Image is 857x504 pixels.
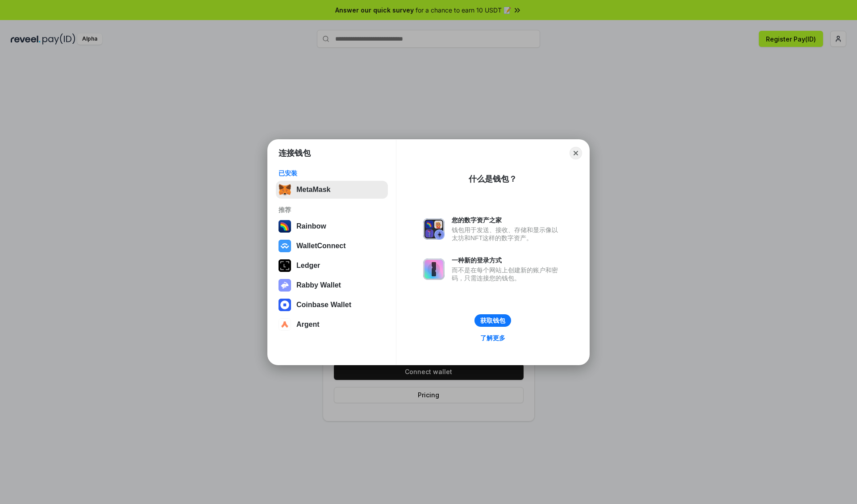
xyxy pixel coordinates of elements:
[296,281,341,289] div: Rabby Wallet
[279,240,291,252] img: svg+xml,%3Csvg%20width%3D%2228%22%20height%3D%2228%22%20viewBox%3D%220%200%2028%2028%22%20fill%3D...
[296,321,320,329] div: Argent
[452,216,562,224] div: 您的数字资产之家
[296,242,346,250] div: WalletConnect
[276,237,388,255] button: WalletConnect
[276,217,388,235] button: Rainbow
[423,218,445,240] img: svg+xml,%3Csvg%20xmlns%3D%22http%3A%2F%2Fwww.w3.org%2F2000%2Fsvg%22%20fill%3D%22none%22%20viewBox...
[480,317,505,325] div: 获取钱包
[475,332,511,344] a: 了解更多
[279,206,385,214] div: 推荐
[474,314,511,327] button: 获取钱包
[296,186,330,194] div: MetaMask
[276,316,388,333] button: Argent
[279,299,291,311] img: svg+xml,%3Csvg%20width%3D%2228%22%20height%3D%2228%22%20viewBox%3D%220%200%2028%2028%22%20fill%3D...
[452,266,562,282] div: 而不是在每个网站上创建新的账户和密码，只需连接您的钱包。
[279,259,291,272] img: svg+xml,%3Csvg%20xmlns%3D%22http%3A%2F%2Fwww.w3.org%2F2000%2Fsvg%22%20width%3D%2228%22%20height%3...
[296,222,326,230] div: Rainbow
[279,148,311,158] h1: 连接钱包
[480,334,505,342] div: 了解更多
[276,181,388,199] button: MetaMask
[276,276,388,294] button: Rabby Wallet
[452,226,562,242] div: 钱包用于发送、接收、存储和显示像以太坊和NFT这样的数字资产。
[279,318,291,331] img: svg+xml,%3Csvg%20width%3D%2228%22%20height%3D%2228%22%20viewBox%3D%220%200%2028%2028%22%20fill%3D...
[279,169,385,177] div: 已安装
[570,147,582,159] button: Close
[276,257,388,275] button: Ledger
[423,258,445,280] img: svg+xml,%3Csvg%20xmlns%3D%22http%3A%2F%2Fwww.w3.org%2F2000%2Fsvg%22%20fill%3D%22none%22%20viewBox...
[276,296,388,314] button: Coinbase Wallet
[279,279,291,292] img: svg+xml,%3Csvg%20xmlns%3D%22http%3A%2F%2Fwww.w3.org%2F2000%2Fsvg%22%20fill%3D%22none%22%20viewBox...
[469,174,517,184] div: 什么是钱包？
[279,183,291,196] img: svg+xml,%3Csvg%20fill%3D%22none%22%20height%3D%2233%22%20viewBox%3D%220%200%2035%2033%22%20width%...
[452,256,562,264] div: 一种新的登录方式
[296,262,320,270] div: Ledger
[296,301,351,309] div: Coinbase Wallet
[279,220,291,233] img: svg+xml,%3Csvg%20width%3D%22120%22%20height%3D%22120%22%20viewBox%3D%220%200%20120%20120%22%20fil...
